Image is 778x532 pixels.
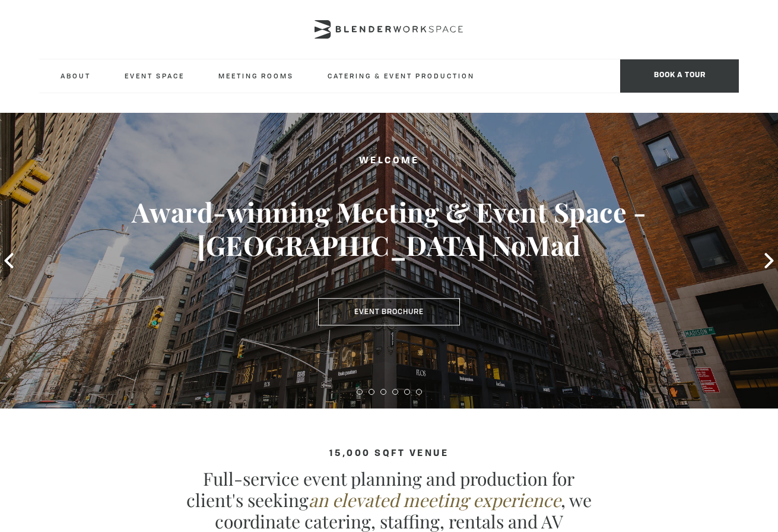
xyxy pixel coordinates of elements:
[209,59,303,92] a: Meeting Rooms
[39,195,739,262] h3: Award-winning Meeting & Event Space - [GEOGRAPHIC_DATA] NoMad
[309,488,561,512] em: an elevated meeting experience
[181,468,596,532] p: Full-service event planning and production for client's seeking , we coordinate catering, staffin...
[39,154,739,169] h2: Welcome
[39,449,739,459] h4: 15,000 sqft venue
[318,298,460,325] a: Event Brochure
[115,59,194,92] a: Event Space
[620,59,739,93] span: Book a tour
[318,59,484,92] a: Catering & Event Production
[51,59,100,92] a: About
